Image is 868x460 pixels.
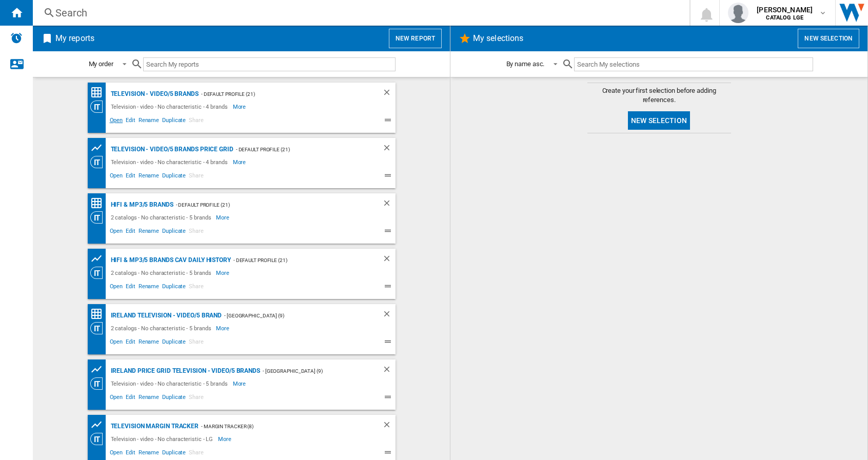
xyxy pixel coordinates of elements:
button: New selection [798,29,859,48]
div: Hifi & mp3/5 brands [108,198,173,211]
div: Television margin tracker [108,420,199,433]
span: Create your first selection before adding references. [587,86,731,105]
span: Rename [137,282,161,294]
div: Delete [382,309,396,322]
div: Delete [382,254,396,267]
div: Delete [382,365,396,377]
div: Price Matrix [90,197,108,210]
span: Open [108,115,125,128]
span: Duplicate [161,171,187,183]
input: Search My reports [143,57,396,71]
span: Duplicate [161,226,187,238]
img: alerts-logo.svg [10,32,23,44]
span: Duplicate [161,392,187,405]
span: More [216,322,231,334]
h2: My reports [53,29,96,48]
span: Share [187,171,205,183]
span: More [233,377,248,390]
div: Television - video - No characteristic - LG [108,433,219,445]
span: Duplicate [161,448,187,460]
input: Search My selections [574,57,813,71]
img: profile.jpg [728,3,748,23]
span: Edit [124,282,137,294]
div: - Default profile (21) [199,88,362,101]
span: Edit [124,115,137,128]
span: Open [108,171,125,183]
span: Duplicate [161,337,187,349]
span: Share [187,282,205,294]
span: Open [108,448,125,460]
div: - Default profile (21) [233,143,362,156]
span: Rename [137,171,161,183]
span: Rename [137,337,161,349]
b: CATALOG LGE [766,14,803,21]
div: - Default profile (21) [173,198,362,211]
div: Product prices grid [90,142,108,154]
div: Hifi & mp3/5 brands CAV Daily History [108,254,231,267]
span: Share [187,226,205,238]
span: Share [187,115,205,128]
div: Product prices grid [90,418,108,431]
span: Rename [137,392,161,405]
div: Television - video - No characteristic - 4 brands [108,156,233,168]
div: Delete [382,143,396,156]
div: - Default profile (21) [231,254,362,267]
div: Television - video - No characteristic - 5 brands [108,377,233,390]
div: Product prices grid [90,363,108,376]
div: Category View [90,267,108,279]
span: Edit [124,448,137,460]
div: My order [89,60,113,68]
div: Search [55,6,663,20]
span: [PERSON_NAME] [757,5,813,15]
div: Category View [90,322,108,334]
span: More [216,211,231,224]
span: More [233,101,248,113]
span: Share [187,448,205,460]
div: Price Matrix [90,86,108,99]
span: Edit [124,337,137,349]
span: Share [187,392,205,405]
span: Share [187,337,205,349]
div: Delete [382,88,396,101]
div: By name asc. [506,60,545,68]
div: Price Matrix [90,308,108,321]
div: Category View [90,156,108,168]
div: 2 catalogs - No characteristic - 5 brands [108,211,216,224]
span: Edit [124,171,137,183]
span: More [233,156,248,168]
span: More [218,433,233,445]
div: Delete [382,198,396,211]
div: Delete [382,420,396,433]
div: IRELAND Price grid Television - video/5 brands [108,365,260,377]
div: Category View [90,101,108,113]
span: Duplicate [161,282,187,294]
div: Television - video - No characteristic - 4 brands [108,101,233,113]
span: Open [108,282,125,294]
span: Rename [137,115,161,128]
div: - margin tracker (8) [199,420,361,433]
span: Edit [124,226,137,238]
span: More [216,267,231,279]
div: Television - video/5 brands [108,88,199,101]
button: New selection [628,111,690,130]
span: Rename [137,226,161,238]
div: Category View [90,211,108,224]
div: 2 catalogs - No characteristic - 5 brands [108,322,216,334]
span: Rename [137,448,161,460]
span: Edit [124,392,137,405]
div: Product prices grid [90,252,108,265]
div: Television - video/5 brands price grid [108,143,233,156]
span: Open [108,392,125,405]
div: IRELAND Television - video/5 brand [108,309,222,322]
div: - [GEOGRAPHIC_DATA] (9) [222,309,361,322]
button: New report [389,29,442,48]
div: Category View [90,377,108,390]
span: Open [108,337,125,349]
div: - [GEOGRAPHIC_DATA] (9) [260,365,362,377]
div: 2 catalogs - No characteristic - 5 brands [108,267,216,279]
h2: My selections [471,29,525,48]
span: Open [108,226,125,238]
span: Duplicate [161,115,187,128]
div: Category View [90,433,108,445]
